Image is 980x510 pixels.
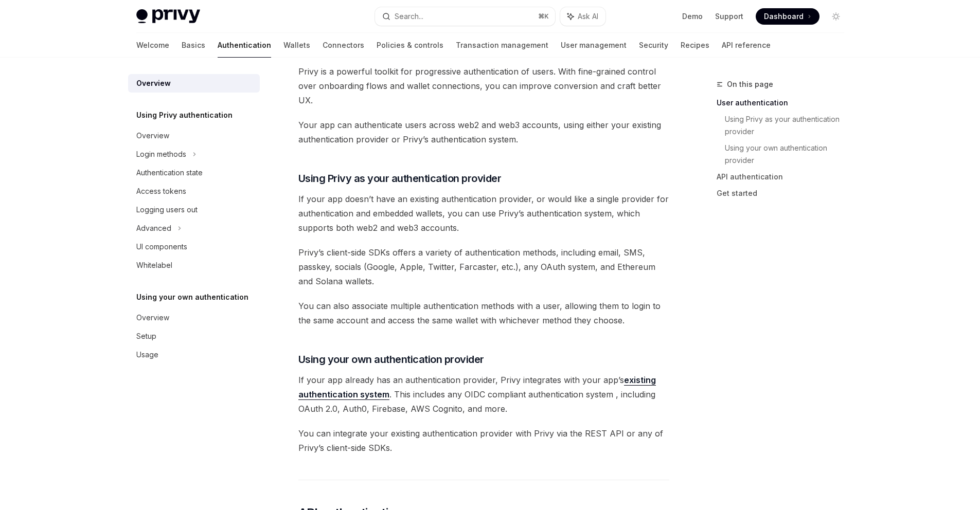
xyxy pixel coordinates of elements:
a: Authentication state [128,163,260,182]
a: Usage [128,345,260,364]
a: Support [715,11,743,22]
div: Logging users out [136,204,198,216]
a: Security [639,33,668,58]
a: Welcome [136,33,169,58]
button: Toggle dark mode [828,8,844,25]
a: Using your own authentication provider [725,140,852,169]
button: Ask AI [560,7,605,26]
a: Connectors [323,33,364,58]
a: User management [561,33,627,58]
span: Privy’s client-side SDKs offers a variety of authentication methods, including email, SMS, passke... [298,245,669,288]
a: API reference [722,33,771,58]
span: You can integrate your existing authentication provider with Privy via the REST API or any of Pri... [298,426,669,455]
div: Overview [136,77,171,89]
a: Basics [182,33,205,58]
a: Access tokens [128,182,260,201]
img: light logo [136,9,200,24]
a: Overview [128,308,260,327]
span: On this page [727,78,773,90]
div: Access tokens [136,185,186,197]
span: Using your own authentication provider [298,352,484,367]
span: ⌘ K [538,12,549,21]
a: Dashboard [756,8,819,25]
a: Authentication [218,33,271,58]
a: User authentication [717,95,852,111]
button: Search...⌘K [375,7,555,26]
div: Overview [136,130,169,142]
span: Ask AI [578,11,598,22]
div: Search... [395,10,423,23]
a: UI components [128,238,260,256]
div: Advanced [136,222,171,234]
a: Policies & controls [377,33,443,58]
a: Overview [128,126,260,145]
a: Wallets [283,33,310,58]
a: Recipes [681,33,709,58]
div: Authentication state [136,167,203,179]
span: Privy is a powerful toolkit for progressive authentication of users. With fine-grained control ov... [298,64,669,107]
a: API authentication [717,169,852,185]
a: Using Privy as your authentication provider [725,111,852,140]
span: Dashboard [764,11,804,22]
span: Using Privy as your authentication provider [298,171,502,186]
a: Demo [682,11,703,22]
a: Setup [128,327,260,345]
div: Setup [136,330,156,342]
a: Transaction management [456,33,548,58]
span: Your app can authenticate users across web2 and web3 accounts, using either your existing authent... [298,118,669,147]
a: Whitelabel [128,256,260,275]
span: You can also associate multiple authentication methods with a user, allowing them to login to the... [298,299,669,327]
h5: Using Privy authentication [136,109,233,121]
a: Logging users out [128,201,260,219]
span: If your app doesn’t have an existing authentication provider, or would like a single provider for... [298,192,669,235]
div: Login methods [136,148,186,160]
div: Overview [136,312,169,324]
div: Whitelabel [136,259,172,271]
div: Usage [136,349,158,361]
a: Overview [128,74,260,93]
a: Get started [717,185,852,202]
div: UI components [136,241,187,253]
h5: Using your own authentication [136,291,248,303]
span: If your app already has an authentication provider, Privy integrates with your app’s . This inclu... [298,373,669,416]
